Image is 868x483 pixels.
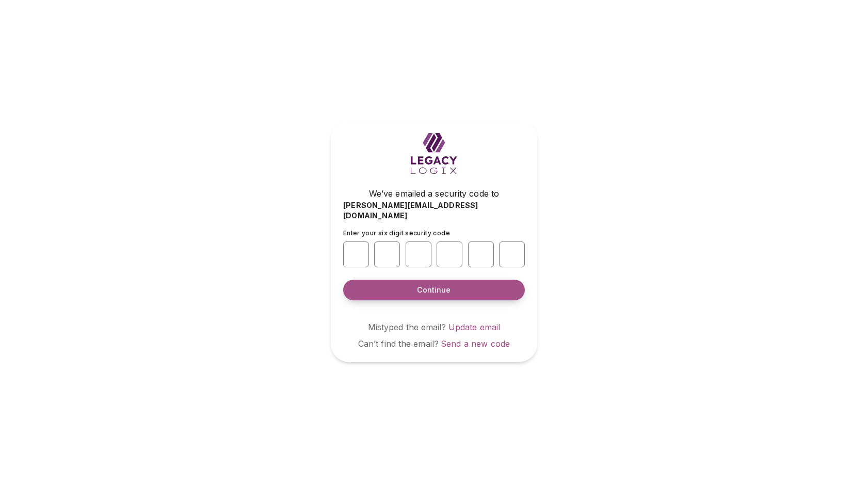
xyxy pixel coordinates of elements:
[417,285,451,295] span: Continue
[343,280,525,300] button: Continue
[343,229,450,237] span: Enter your six digit security code
[343,200,525,221] span: [PERSON_NAME][EMAIL_ADDRESS][DOMAIN_NAME]
[369,187,499,200] span: We’ve emailed a security code to
[368,322,446,332] span: Mistyped the email?
[448,322,501,332] a: Update email
[441,339,510,349] a: Send a new code
[358,339,439,349] span: Can’t find the email?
